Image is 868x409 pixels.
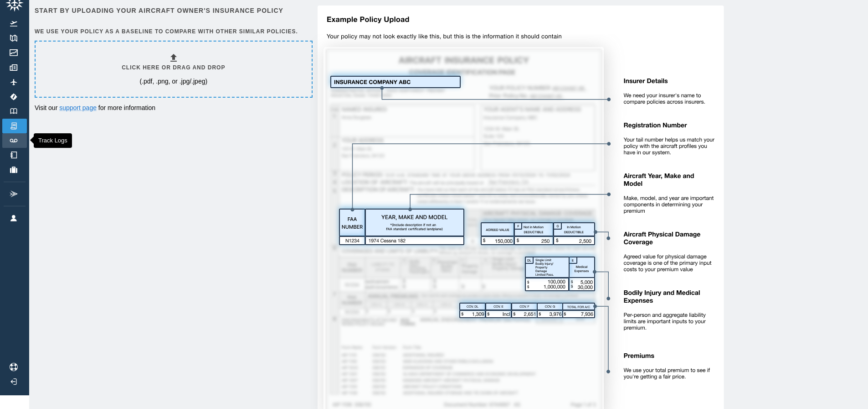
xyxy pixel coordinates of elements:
[35,5,311,16] h6: Start by uploading your aircraft owner's insurance policy
[59,104,97,111] a: support page
[35,27,311,36] h6: We use your policy as a baseline to compare with other similar policies.
[35,103,311,112] p: Visit our for more information
[122,63,225,72] h6: Click here or drag and drop
[139,77,207,86] p: (.pdf, .png, or .jpg/.jpeg)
